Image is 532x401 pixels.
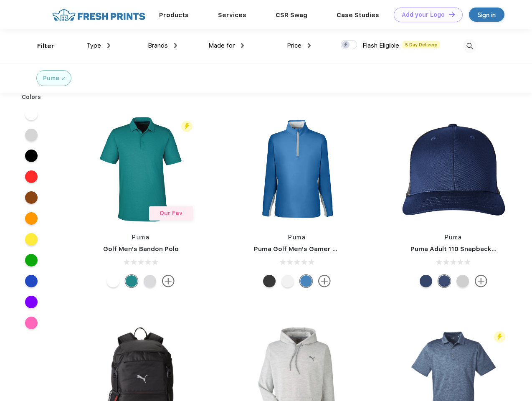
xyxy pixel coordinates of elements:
img: fo%20logo%202.webp [50,8,148,22]
img: more.svg [318,275,331,287]
div: Add your Logo [402,11,445,18]
a: Sign in [469,8,504,22]
a: Products [159,11,189,19]
div: Bright White [107,275,119,287]
img: desktop_search.svg [463,39,476,53]
img: filter_cancel.svg [62,77,65,80]
img: flash_active_toggle.svg [181,121,193,132]
img: DT [449,12,455,17]
div: Bright White [281,275,294,287]
img: dropdown.png [308,43,311,48]
img: func=resize&h=266 [398,114,509,225]
div: Puma [43,74,59,83]
img: func=resize&h=266 [85,114,196,225]
span: Flash Eligible [362,42,399,49]
div: High Rise [144,275,156,287]
div: Sign in [478,10,496,20]
span: Made for [208,42,235,49]
div: Colors [15,93,48,102]
span: 5 Day Delivery [403,41,440,48]
img: dropdown.png [107,43,110,48]
div: Puma Black [263,275,276,287]
div: Filter [37,41,54,51]
a: Golf Men's Bandon Polo [103,245,179,253]
span: Type [86,42,101,49]
div: Green Lagoon [125,275,138,287]
img: more.svg [475,275,487,287]
a: Puma [288,234,306,241]
img: dropdown.png [241,43,244,48]
a: Puma Golf Men's Gamer Golf Quarter-Zip [254,245,386,253]
div: Quarry Brt Whit [456,275,469,287]
a: CSR Swag [276,11,307,19]
div: Peacoat with Qut Shd [420,275,432,287]
img: func=resize&h=266 [241,114,352,225]
span: Price [287,42,301,49]
img: dropdown.png [174,43,177,48]
a: Puma [445,234,462,241]
img: flash_active_toggle.svg [494,331,505,343]
span: Brands [148,42,168,49]
span: Our Fav [160,210,182,216]
img: more.svg [162,275,175,287]
div: Bright Cobalt [300,275,312,287]
div: Peacoat Qut Shd [438,275,451,287]
a: Puma [132,234,149,241]
a: Services [218,11,246,19]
